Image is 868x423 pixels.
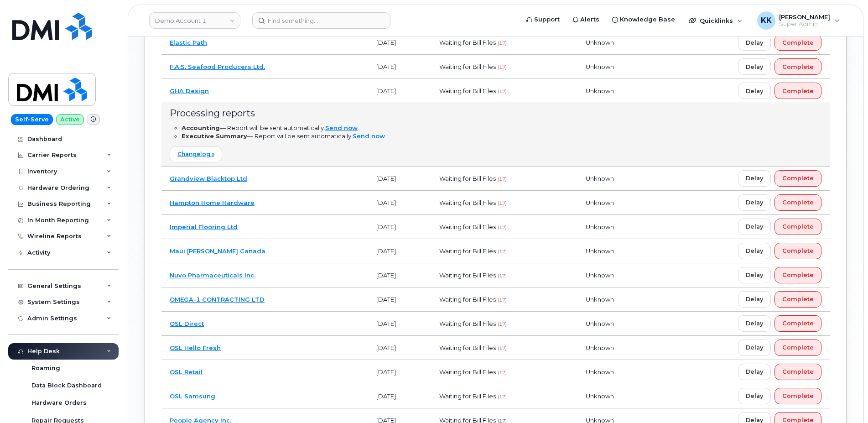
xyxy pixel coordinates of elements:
a: Grandview Blacktop Ltd [170,175,247,182]
span: Alerts [580,15,599,24]
li: — Report will be sent automatically. . [182,124,821,132]
strong: Accounting [182,124,220,131]
span: (17) [498,394,507,400]
button: Delay [738,170,771,187]
a: Send now [325,124,358,131]
span: Unknown [586,39,614,46]
span: Waiting for Bill Files [439,199,496,206]
a: Demo Account 1 [149,12,240,29]
span: (17) [498,321,507,327]
a: OSL Retail [170,368,203,376]
span: (17) [498,89,507,94]
button: Delay [738,34,771,51]
span: Support [534,15,560,24]
span: Complete [782,392,814,400]
span: Waiting for Bill Files [439,175,496,182]
button: Complete [774,58,821,75]
span: Unknown [586,175,614,182]
span: Waiting for Bill Files [439,344,496,351]
a: OSL Hello Fresh [170,344,221,351]
td: [DATE] [368,287,431,312]
td: [DATE] [368,31,431,55]
li: — Report will be sent automatically. . [182,132,821,141]
a: Knowledge Base [606,10,681,29]
span: Delay [746,271,763,279]
span: Unknown [586,272,614,279]
td: [DATE] [368,360,431,384]
button: Complete [774,388,821,404]
span: Complete [782,271,814,279]
span: (17) [498,64,507,70]
div: Quicklinks [682,11,749,30]
button: Complete [774,315,821,332]
span: (17) [498,249,507,255]
a: Changelog » [170,146,222,162]
span: Delay [746,87,763,95]
button: Complete [774,267,821,283]
td: [DATE] [368,55,431,79]
button: Complete [774,194,821,211]
input: Find something... [252,12,390,29]
button: Complete [774,170,821,187]
span: (17) [498,273,507,279]
span: Knowledge Base [620,15,675,24]
a: F.A.S. Seafood Producers Ltd. [170,63,265,70]
button: Delay [738,388,771,404]
span: Unknown [586,63,614,70]
button: Delay [738,243,771,259]
span: Unknown [586,320,614,327]
span: Complete [782,174,814,183]
span: [PERSON_NAME] [779,13,830,21]
a: OSL Direct [170,320,204,327]
button: Complete [774,339,821,356]
span: Delay [746,392,763,400]
span: Complete [782,295,814,303]
span: Unknown [586,87,614,94]
span: (17) [498,40,507,46]
button: Complete [774,219,821,235]
span: Unknown [586,247,614,255]
strong: Executive Summary [182,132,247,140]
span: (17) [498,176,507,182]
span: Delay [746,319,763,328]
span: Waiting for Bill Files [439,223,496,230]
span: Waiting for Bill Files [439,39,496,46]
span: Quicklinks [700,17,733,24]
button: Delay [738,291,771,308]
span: (17) [498,297,507,303]
td: [DATE] [368,384,431,408]
a: Maui [PERSON_NAME] Canada [170,247,265,255]
span: Unknown [586,368,614,376]
button: Complete [774,34,821,51]
span: Super Admin [779,21,830,28]
span: Waiting for Bill Files [439,63,496,70]
button: Delay [738,364,771,380]
span: Delay [746,246,763,255]
span: Waiting for Bill Files [439,368,496,376]
a: GHA Design [170,87,209,94]
span: Complete [782,246,814,255]
a: OSL Samsung [170,392,215,400]
button: Delay [738,315,771,332]
span: Delay [746,222,763,231]
span: (17) [498,345,507,351]
span: Unknown [586,344,614,351]
span: Waiting for Bill Files [439,272,496,279]
td: [DATE] [368,215,431,239]
td: [DATE] [368,336,431,360]
span: Complete [782,343,814,352]
button: Delay [738,58,771,75]
span: Complete [782,222,814,231]
span: Delay [746,295,763,303]
span: Delay [746,63,763,71]
span: Unknown [586,296,614,303]
a: Elastic Path [170,39,207,46]
span: Waiting for Bill Files [439,296,496,303]
a: Nuvo Pharmaceuticals Inc. [170,272,255,279]
span: Unknown [586,392,614,400]
span: Complete [782,87,814,95]
span: Delay [746,38,763,47]
span: Complete [782,38,814,47]
span: Complete [782,198,814,207]
a: Send now [353,132,385,140]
